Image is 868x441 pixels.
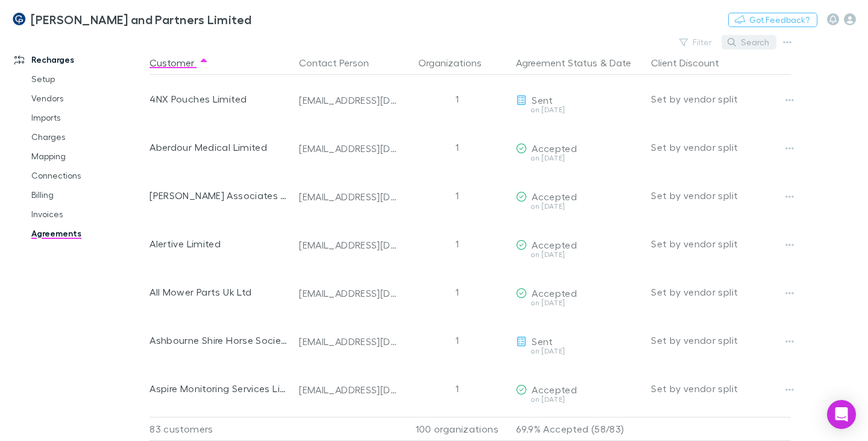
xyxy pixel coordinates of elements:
div: 100 organizations [403,417,511,441]
a: Agreements [19,224,156,243]
div: 1 [403,75,511,123]
span: Accepted [532,191,577,202]
div: Set by vendor split [651,75,791,123]
a: Charges [19,127,156,147]
div: Set by vendor split [651,171,791,220]
div: on [DATE] [516,106,641,113]
div: 1 [403,220,511,268]
div: on [DATE] [516,203,641,210]
div: [EMAIL_ADDRESS][DOMAIN_NAME] [299,191,398,203]
p: 69.9% Accepted (58/83) [516,417,641,440]
div: 1 [403,123,511,171]
button: Customer [149,51,209,75]
div: [EMAIL_ADDRESS][DOMAIN_NAME] [299,287,398,299]
div: on [DATE] [516,299,641,306]
button: Agreement Status [516,51,597,75]
div: Set by vendor split [651,123,791,171]
a: Setup [19,69,156,89]
span: Accepted [532,384,577,395]
button: Filter [673,35,719,49]
button: Got Feedback? [728,13,817,27]
div: 1 [403,364,511,413]
span: Sent [532,335,553,347]
button: Search [722,35,776,49]
div: All Mower Parts Uk Ltd [149,268,289,316]
a: Connections [19,166,156,185]
div: Set by vendor split [651,364,791,413]
div: Open Intercom Messenger [827,400,856,429]
button: Contact Person [299,51,383,75]
div: Set by vendor split [651,316,791,364]
div: Set by vendor split [651,220,791,268]
div: Ashbourne Shire Horse Society [149,316,289,364]
div: on [DATE] [516,347,641,355]
span: Accepted [532,142,577,154]
a: Invoices [19,205,156,224]
a: Billing [19,185,156,205]
a: Imports [19,108,156,127]
a: [PERSON_NAME] and Partners Limited [5,5,259,34]
div: [EMAIL_ADDRESS][DOMAIN_NAME] [299,239,398,251]
button: Organizations [418,51,496,75]
span: Accepted [532,239,577,250]
img: Coates and Partners Limited's Logo [12,12,26,27]
div: [EMAIL_ADDRESS][DOMAIN_NAME] [299,142,398,154]
div: 1 [403,268,511,316]
div: [EMAIL_ADDRESS][DOMAIN_NAME] [299,335,398,347]
div: 83 customers [149,417,294,441]
div: Aspire Monitoring Services Limited [149,364,289,413]
button: Date [609,51,631,75]
a: Mapping [19,147,156,166]
div: on [DATE] [516,154,641,162]
div: 4NX Pouches Limited [149,75,289,123]
div: on [DATE] [516,396,641,403]
a: Vendors [19,89,156,108]
button: Client Discount [651,51,734,75]
a: Recharges [2,50,156,69]
div: Alertive Limited [149,220,289,268]
div: [EMAIL_ADDRESS][DOMAIN_NAME] [299,384,398,396]
div: 1 [403,316,511,364]
div: & [516,51,641,75]
div: Set by vendor split [651,268,791,316]
div: [EMAIL_ADDRESS][DOMAIN_NAME] [299,94,398,106]
div: 1 [403,171,511,220]
div: Aberdour Medical Limited [149,123,289,171]
span: Sent [532,94,553,106]
span: Accepted [532,287,577,299]
div: on [DATE] [516,251,641,258]
h3: [PERSON_NAME] and Partners Limited [31,12,252,27]
div: [PERSON_NAME] Associates Limited [149,171,289,220]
